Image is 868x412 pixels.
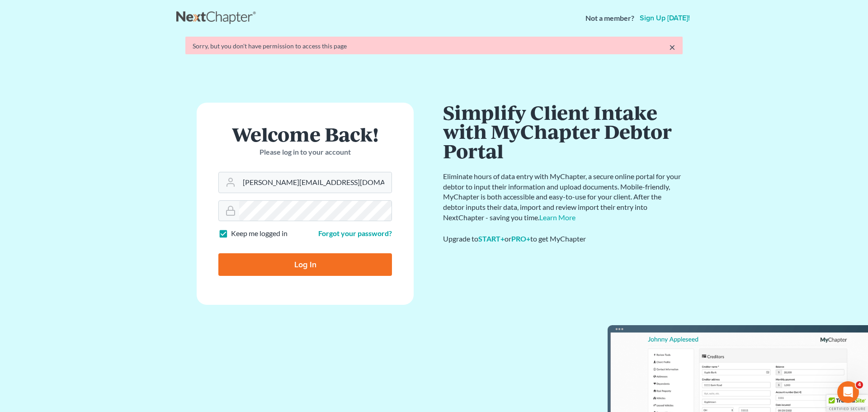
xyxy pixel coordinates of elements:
[478,234,505,243] a: START+
[218,253,392,276] input: Log In
[239,172,392,192] input: Email Address
[638,14,692,22] a: Sign up [DATE]!
[218,147,392,157] p: Please log in to your account
[826,395,868,412] div: TrustedSite Certified
[539,213,576,222] a: Learn More
[837,381,859,403] iframe: Intercom live chat
[318,229,392,237] a: Forgot your password?
[231,228,288,239] label: Keep me logged in
[218,124,392,144] h1: Welcome Back!
[443,103,683,161] h1: Simplify Client Intake with MyChapter Debtor Portal
[585,13,634,24] strong: Not a member?
[193,42,675,51] div: Sorry, but you don't have permission to access this page
[669,42,675,52] a: ×
[443,234,683,244] div: Upgrade to or to get MyChapter
[856,381,863,388] span: 4
[443,171,683,223] p: Eliminate hours of data entry with MyChapter, a secure online portal for your debtor to input the...
[511,234,530,243] a: PRO+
